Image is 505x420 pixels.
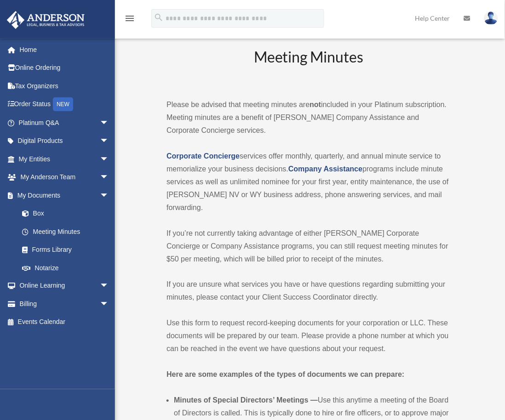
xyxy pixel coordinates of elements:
[166,317,451,356] p: Use this form to request record-keeping documents for your corporation or LLC. These documents wi...
[166,278,451,304] p: If you are unsure what services you have or have questions regarding submitting your minutes, ple...
[13,204,123,223] a: Box
[166,98,451,137] p: Please be advised that meeting minutes are included in your Platinum subscription. Meeting minute...
[13,259,123,277] a: Notarize
[100,150,118,169] span: arrow_drop_down
[53,97,73,111] div: NEW
[100,186,118,205] span: arrow_drop_down
[288,165,362,173] a: Company Assistance
[166,227,451,266] p: If you’re not currently taking advantage of either [PERSON_NAME] Corporate Concierge or Company A...
[6,313,123,332] a: Events Calendar
[124,16,135,24] a: menu
[100,132,118,151] span: arrow_drop_down
[6,186,123,204] a: My Documentsarrow_drop_down
[124,13,135,24] i: menu
[6,277,123,295] a: Online Learningarrow_drop_down
[6,59,123,77] a: Online Ordering
[174,397,318,404] b: Minutes of Special Directors’ Meetings —
[100,168,118,187] span: arrow_drop_down
[6,40,123,59] a: Home
[6,114,123,132] a: Platinum Q&Aarrow_drop_down
[6,295,123,313] a: Billingarrow_drop_down
[166,47,451,85] h2: Meeting Minutes
[166,150,451,214] p: services offer monthly, quarterly, and annual minute service to memorialize your business decisio...
[6,132,123,150] a: Digital Productsarrow_drop_down
[6,150,123,168] a: My Entitiesarrow_drop_down
[13,241,123,259] a: Forms Library
[166,152,240,160] a: Corporate Concierge
[6,168,123,187] a: My Anderson Teamarrow_drop_down
[484,11,498,25] img: User Pic
[100,295,118,314] span: arrow_drop_down
[6,95,123,114] a: Order StatusNEW
[6,77,123,95] a: Tax Organizers
[100,114,118,132] span: arrow_drop_down
[4,11,87,29] img: Anderson Advisors Platinum Portal
[154,12,164,23] i: search
[166,371,405,379] strong: Here are some examples of the types of documents we can prepare:
[100,277,118,296] span: arrow_drop_down
[310,101,321,108] strong: not
[13,222,118,241] a: Meeting Minutes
